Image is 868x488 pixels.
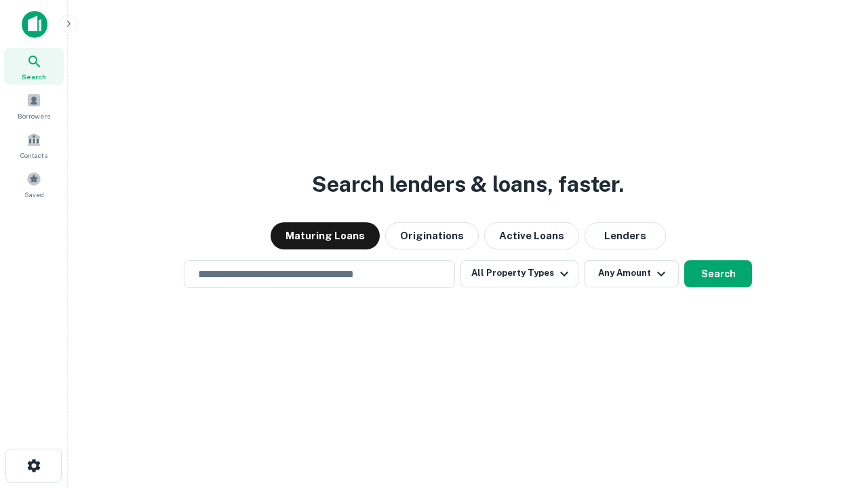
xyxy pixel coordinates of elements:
[18,110,50,121] span: Borrowers
[4,48,64,85] a: Search
[24,189,44,200] span: Saved
[585,222,666,249] button: Lenders
[4,87,64,124] a: Borrowers
[4,127,64,163] a: Contacts
[385,222,479,249] button: Originations
[584,260,679,287] button: Any Amount
[271,222,380,249] button: Maturing Loans
[4,166,64,203] a: Saved
[20,150,47,161] span: Contacts
[460,260,578,287] button: All Property Types
[312,168,624,201] h3: Search lenders & loans, faster.
[800,380,868,445] iframe: Chat Widget
[22,11,47,38] img: capitalize-icon.png
[22,71,46,82] span: Search
[484,222,579,249] button: Active Loans
[684,260,752,287] button: Search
